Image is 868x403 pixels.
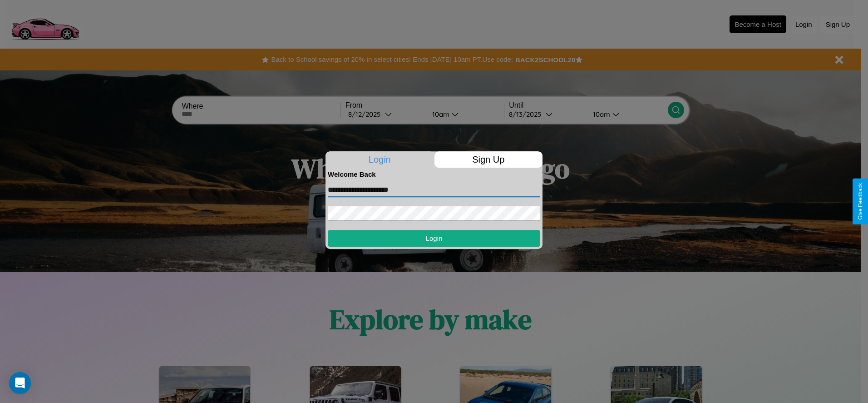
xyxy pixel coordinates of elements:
[328,230,540,247] button: Login
[857,183,863,220] div: Give Feedback
[9,372,31,394] div: Open Intercom Messenger
[325,151,434,168] p: Login
[434,151,543,168] p: Sign Up
[328,170,540,178] h4: Welcome Back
